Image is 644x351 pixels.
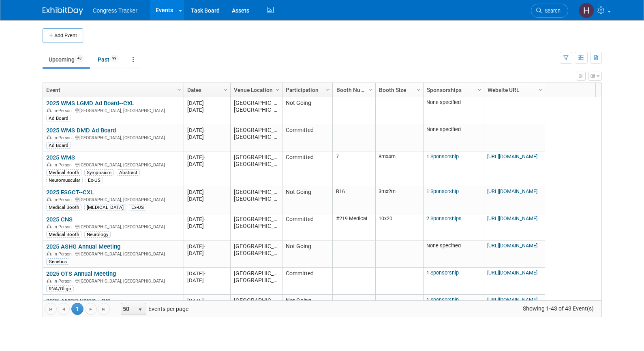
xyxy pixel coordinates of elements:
span: 50 [121,303,135,315]
div: Ad Board [46,115,71,121]
span: In-Person [53,279,74,284]
div: [DATE] [187,223,227,230]
div: Symposium [84,169,114,176]
span: - [204,270,205,277]
span: Column Settings [476,87,483,93]
td: [GEOGRAPHIC_DATA], [GEOGRAPHIC_DATA] [230,213,282,240]
div: [GEOGRAPHIC_DATA], [GEOGRAPHIC_DATA] [46,107,180,114]
span: 99 [110,55,119,62]
img: In-Person Event [47,135,51,139]
td: [GEOGRAPHIC_DATA], [GEOGRAPHIC_DATA] [230,186,282,213]
div: [DATE] [187,250,227,257]
span: None specified [426,243,461,249]
a: 1 Sponsorship [426,270,459,276]
span: - [204,100,205,106]
a: 2025 AMCP Nexus - CXL [46,297,112,304]
div: [DATE] [187,100,227,106]
a: Column Settings [221,83,230,95]
div: [DATE] [187,196,227,202]
a: 1 Sponsorship [426,297,459,303]
span: Events per page [110,303,197,315]
a: Column Settings [323,83,332,95]
div: Abstract [117,169,140,176]
span: select [137,306,143,313]
span: - [204,154,205,160]
a: Upcoming43 [43,52,90,67]
div: Ad Board [46,142,71,149]
a: 1 Sponsorship [426,153,459,160]
a: 2025 CNS [46,216,73,223]
span: Column Settings [223,87,229,93]
a: Column Settings [273,83,282,95]
a: Past99 [92,52,125,67]
a: 2025 ASHG Annual Meeting [46,243,120,250]
td: [GEOGRAPHIC_DATA], [GEOGRAPHIC_DATA] [230,240,282,268]
img: Heather Jones [579,3,594,18]
span: In-Person [53,135,74,140]
div: [DATE] [187,134,227,140]
span: In-Person [53,197,74,202]
td: Committed [282,124,332,151]
a: Column Settings [366,83,375,95]
a: [URL][DOMAIN_NAME] [487,188,537,194]
img: In-Person Event [47,279,51,283]
div: [GEOGRAPHIC_DATA], [GEOGRAPHIC_DATA] [46,161,180,168]
div: [DATE] [187,277,227,284]
span: 1 [71,303,83,315]
div: [DATE] [187,127,227,134]
span: - [204,189,205,195]
span: Column Settings [176,87,182,93]
div: Neurology [84,231,111,238]
span: Column Settings [537,87,543,93]
a: 1 Sponsorship [426,188,459,194]
a: [URL][DOMAIN_NAME] [487,243,537,249]
span: None specified [426,126,461,132]
a: Sponsorships [427,83,479,97]
span: - [204,243,205,249]
span: None specified [426,99,461,105]
td: 8mx4m [375,151,423,186]
div: RNA/Oligo [46,285,74,292]
a: Column Settings [414,83,423,95]
span: In-Person [53,251,74,257]
a: [URL][DOMAIN_NAME] [487,297,537,303]
a: 2025 ESGCT--CXL [46,189,94,196]
td: Committed [282,151,332,186]
td: 3mx2m [375,186,423,213]
a: Event [46,83,178,97]
div: [DATE] [187,106,227,113]
td: Not Going [282,97,332,124]
img: ExhibitDay [43,7,83,15]
div: Neuromuscular [46,177,83,183]
div: [GEOGRAPHIC_DATA], [GEOGRAPHIC_DATA] [46,134,180,141]
a: Dates [187,83,225,97]
a: Column Settings [175,83,184,95]
span: 43 [75,55,84,62]
span: Search [542,8,561,14]
div: [DATE] [187,297,227,304]
div: Ex-US [129,204,146,211]
span: - [204,216,205,222]
span: In-Person [53,162,74,168]
img: In-Person Event [47,162,51,166]
div: [DATE] [187,243,227,250]
a: Column Settings [475,83,484,95]
img: In-Person Event [47,197,51,201]
div: [DATE] [187,161,227,168]
td: B16 [333,186,375,213]
a: [URL][DOMAIN_NAME] [487,215,537,221]
td: Not Going [282,295,332,327]
td: [GEOGRAPHIC_DATA][US_STATE], [GEOGRAPHIC_DATA] [230,295,282,327]
span: In-Person [53,224,74,230]
div: Ex-US [86,177,103,183]
span: Column Settings [325,87,331,93]
div: [DATE] [187,189,227,196]
a: Booth Number [336,83,370,97]
div: [GEOGRAPHIC_DATA], [GEOGRAPHIC_DATA] [46,250,180,257]
a: 2025 OTS Annual Meeting [46,270,116,277]
a: Column Settings [536,83,545,95]
div: Genetics [46,258,69,265]
td: Not Going [282,240,332,268]
a: 2025 WMS DMD Ad Board [46,127,116,134]
td: 7 [333,151,375,186]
